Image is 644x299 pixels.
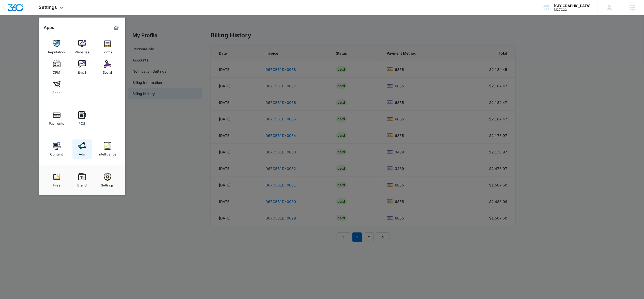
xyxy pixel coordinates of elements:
[98,37,117,57] a: Forms
[39,5,57,10] span: Settings
[53,88,61,95] div: Shop
[72,109,92,128] a: POS
[47,58,66,77] a: CRM
[554,4,590,8] div: account name
[53,181,60,187] div: Files
[75,48,89,54] div: Websites
[103,48,112,54] div: Forms
[72,58,92,77] a: Email
[79,150,85,156] div: Ads
[72,139,92,159] a: Ads
[77,181,87,187] div: Brand
[72,37,92,57] a: Websites
[50,150,63,156] div: Content
[98,170,117,190] a: Settings
[44,25,54,30] h2: Apps
[101,181,114,187] div: Settings
[72,170,92,190] a: Brand
[47,109,66,128] a: Payments
[98,139,117,159] a: Intelligence
[47,78,66,97] a: Shop
[554,8,590,11] div: account id
[47,170,66,190] a: Files
[112,24,120,32] a: Marketing 360® Dashboard
[98,150,116,156] div: Intelligence
[98,58,117,77] a: Social
[48,48,65,54] div: Reputation
[78,68,86,74] div: Email
[47,37,66,57] a: Reputation
[103,68,112,74] div: Social
[47,139,66,159] a: Content
[53,68,61,74] div: CRM
[49,119,64,125] div: Payments
[79,119,85,125] div: POS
